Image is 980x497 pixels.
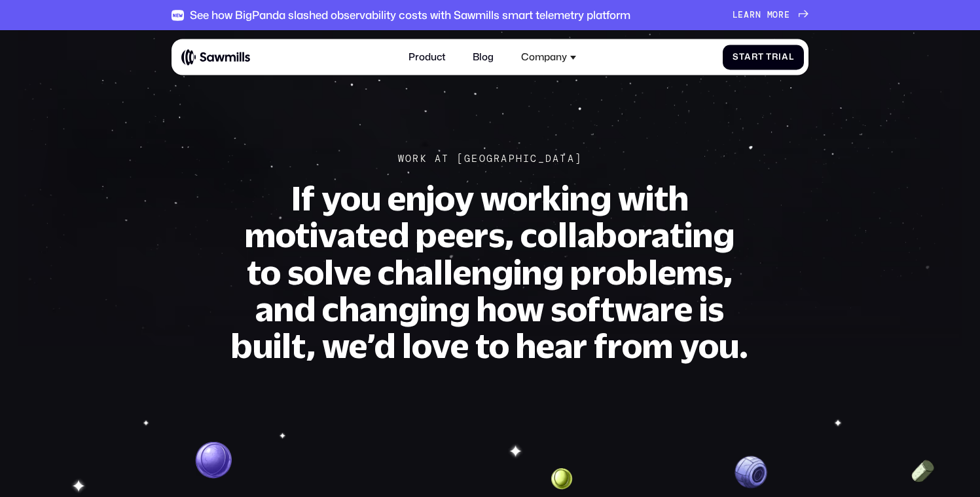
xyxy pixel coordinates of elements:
[723,45,803,70] a: Start Trial
[190,9,630,22] div: See how BigPanda slashed observability costs with Sawmills smart telemetry platform
[733,52,793,62] div: Start Trial
[733,10,790,20] div: Learn more
[521,51,567,63] div: Company
[398,153,582,165] div: Work At [GEOGRAPHIC_DATA]
[230,180,750,364] h1: If you enjoy working with motivated peers, collaborating to solve challenging problems, and chang...
[465,44,501,70] a: Blog
[401,44,453,70] a: Product
[733,10,808,20] a: Learn more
